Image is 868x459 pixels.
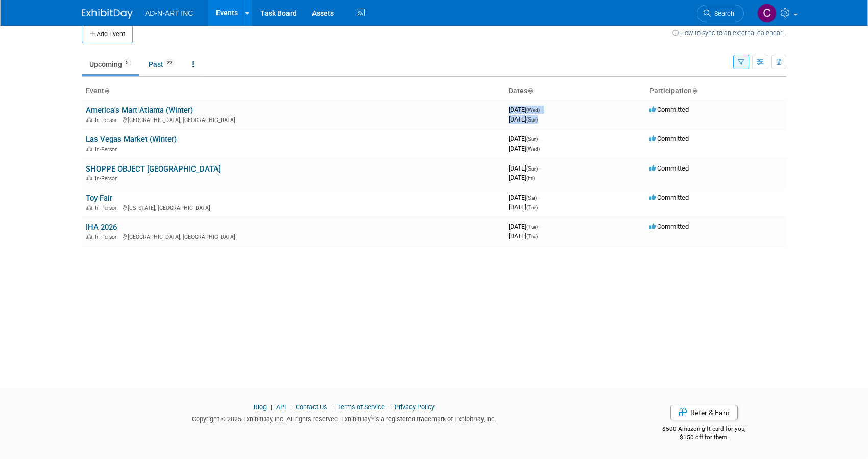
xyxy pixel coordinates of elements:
sup: ® [371,414,374,420]
span: (Sun) [526,117,538,123]
span: | [387,403,393,411]
img: In-Person Event [86,205,92,210]
span: Committed [649,106,689,113]
a: Sort by Start Date [527,87,533,95]
span: [DATE] [509,164,541,172]
span: Committed [649,194,689,201]
button: Add Event [82,25,133,43]
span: [DATE] [509,203,538,211]
a: Contact Us [296,403,327,411]
span: - [541,106,543,113]
span: [DATE] [509,174,535,181]
span: 5 [123,59,131,67]
span: AD-N-ART INC [145,9,193,17]
a: Sort by Event Name [104,87,109,95]
a: Past22 [141,55,183,74]
span: | [268,403,275,411]
span: In-Person [95,205,121,211]
th: Participation [645,83,786,100]
span: (Sun) [526,166,538,172]
span: In-Person [95,175,121,182]
a: How to sync to an external calendar... [672,29,786,37]
span: (Sat) [526,195,537,201]
div: $150 off for them. [622,433,787,442]
span: - [539,164,541,172]
th: Dates [504,83,645,100]
img: In-Person Event [86,146,92,151]
span: (Fri) [526,175,535,181]
span: 22 [164,59,175,67]
a: Privacy Policy [395,403,435,411]
div: $500 Amazon gift card for you, [622,418,787,442]
img: In-Person Event [86,117,92,122]
img: ExhibitDay [82,9,133,19]
span: (Wed) [526,146,540,152]
span: In-Person [95,234,121,240]
span: (Tue) [526,205,538,210]
img: In-Person Event [86,234,92,239]
span: | [287,403,294,411]
span: [DATE] [509,232,538,240]
span: In-Person [95,146,121,153]
span: Committed [649,164,689,172]
span: (Wed) [526,107,540,113]
div: [GEOGRAPHIC_DATA], [GEOGRAPHIC_DATA] [86,115,500,124]
a: Sort by Participation Type [692,87,697,95]
img: In-Person Event [86,175,92,180]
a: Blog [254,403,267,411]
span: Search [711,10,734,17]
span: - [538,194,540,201]
span: Committed [649,135,689,142]
div: [US_STATE], [GEOGRAPHIC_DATA] [86,203,500,211]
a: Upcoming5 [82,55,139,74]
span: | [329,403,335,411]
span: - [539,223,541,230]
a: SHOPPE OBJECT [GEOGRAPHIC_DATA] [86,164,221,174]
span: [DATE] [509,135,541,142]
a: Las Vegas Market (Winter) [86,135,177,144]
a: Toy Fair [86,194,112,203]
span: [DATE] [509,144,540,152]
a: API [276,403,286,411]
span: [DATE] [509,194,540,201]
img: Cal Doroftei [757,4,777,23]
div: Copyright © 2025 ExhibitDay, Inc. All rights reserved. ExhibitDay is a registered trademark of Ex... [82,412,607,424]
span: (Tue) [526,224,538,230]
a: Terms of Service [337,403,385,411]
span: [DATE] [509,115,538,123]
span: [DATE] [509,106,543,113]
a: America's Mart Atlanta (Winter) [86,106,193,115]
div: [GEOGRAPHIC_DATA], [GEOGRAPHIC_DATA] [86,232,500,240]
a: IHA 2026 [86,223,117,232]
span: In-Person [95,117,121,124]
span: - [539,135,541,142]
span: (Thu) [526,234,538,239]
a: Search [697,5,744,22]
span: Committed [649,223,689,230]
span: (Sun) [526,136,538,142]
span: [DATE] [509,223,541,230]
a: Refer & Earn [670,405,738,420]
th: Event [82,83,504,100]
